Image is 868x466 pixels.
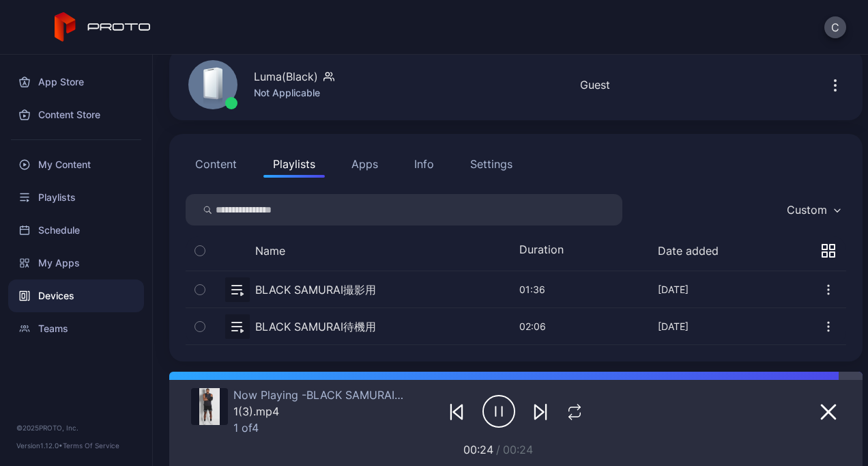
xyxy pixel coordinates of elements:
[16,441,63,450] span: Version 1.12.0 •
[461,150,522,178] button: Settings
[233,388,407,402] div: Now Playing
[63,441,119,450] a: Terms Of Service
[342,150,388,178] button: Apps
[824,16,846,38] button: C
[186,150,246,178] button: Content
[16,422,136,433] div: © 2025 PROTO, Inc.
[463,443,493,456] span: 00:24
[263,150,325,178] button: Playlists
[8,214,144,247] a: Schedule
[233,421,407,435] div: 1 of 4
[658,244,719,258] button: Date added
[405,150,444,178] button: Info
[8,98,144,131] a: Content Store
[254,68,318,85] div: Luma(Black)
[580,77,610,93] div: Guest
[503,443,533,456] span: 00:24
[787,203,827,217] div: Custom
[302,388,427,402] span: BLACK SAMURAI撮影用
[8,66,144,98] a: App Store
[8,181,144,214] a: Playlists
[470,156,512,172] div: Settings
[8,279,144,312] a: Devices
[8,312,144,345] a: Teams
[233,405,407,418] div: 1(3).mp4
[8,148,144,181] a: My Content
[8,247,144,279] a: My Apps
[414,156,434,172] div: Info
[496,443,500,456] span: /
[780,194,846,225] button: Custom
[255,244,285,258] button: Name
[519,243,574,259] div: Duration
[254,85,334,101] div: Not Applicable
